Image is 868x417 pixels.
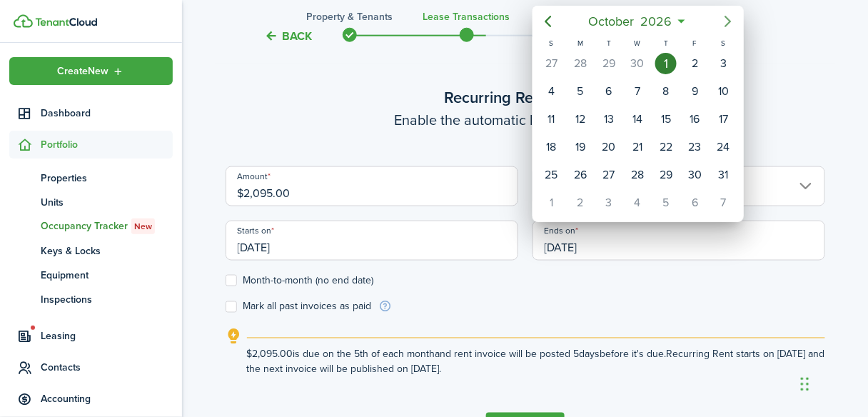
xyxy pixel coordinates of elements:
div: Wednesday, November 4, 2026 [627,192,648,213]
div: Friday, October 9, 2026 [685,81,706,102]
div: M [566,37,595,49]
div: Saturday, October 31, 2026 [713,164,735,186]
div: F [681,37,710,49]
div: S [710,37,738,49]
div: Sunday, October 18, 2026 [541,136,562,158]
div: Saturday, October 10, 2026 [713,81,735,102]
div: S [538,37,566,49]
div: Thursday, October 15, 2026 [655,109,677,130]
div: Saturday, November 7, 2026 [713,192,735,213]
div: Monday, October 12, 2026 [570,109,591,130]
div: Wednesday, October 14, 2026 [627,109,648,130]
div: Friday, November 6, 2026 [685,192,706,213]
div: Tuesday, October 13, 2026 [598,109,620,130]
div: Friday, October 23, 2026 [685,136,706,158]
div: Wednesday, September 30, 2026 [627,53,648,74]
div: Wednesday, October 28, 2026 [627,164,648,186]
div: Tuesday, October 20, 2026 [598,136,620,158]
div: Sunday, October 11, 2026 [541,109,562,130]
div: Monday, October 19, 2026 [570,136,591,158]
div: Tuesday, September 29, 2026 [598,53,620,74]
div: T [595,37,623,49]
div: Tuesday, October 27, 2026 [598,164,620,186]
div: T [652,37,680,49]
div: Saturday, October 3, 2026 [713,53,735,74]
div: Thursday, October 22, 2026 [655,136,677,158]
div: Thursday, October 1, 2026 [655,53,677,74]
span: 2026 [637,9,675,34]
div: Monday, October 26, 2026 [570,164,591,186]
div: Monday, October 5, 2026 [570,81,591,102]
div: Tuesday, November 3, 2026 [598,192,620,213]
mbsc-button: Previous page [534,7,562,36]
div: Tuesday, October 6, 2026 [598,81,620,102]
div: Thursday, October 8, 2026 [655,81,677,102]
mbsc-button: October2026 [580,9,681,34]
div: Sunday, October 4, 2026 [541,81,562,102]
div: Sunday, November 1, 2026 [541,192,562,213]
div: Thursday, November 5, 2026 [655,192,677,213]
div: Saturday, October 17, 2026 [713,109,735,130]
span: October [585,9,637,34]
mbsc-button: Next page [714,7,742,36]
div: Saturday, October 24, 2026 [713,136,735,158]
div: Friday, October 16, 2026 [685,109,706,130]
div: Monday, September 28, 2026 [570,53,591,74]
div: Sunday, September 27, 2026 [541,53,562,74]
div: W [623,37,652,49]
div: Friday, October 30, 2026 [685,164,706,186]
div: Wednesday, October 7, 2026 [627,81,648,102]
div: Wednesday, October 21, 2026 [627,136,648,158]
div: Monday, November 2, 2026 [570,192,591,213]
div: Friday, October 2, 2026 [685,53,706,74]
div: Thursday, October 29, 2026 [655,164,677,186]
div: Sunday, October 25, 2026 [541,164,562,186]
